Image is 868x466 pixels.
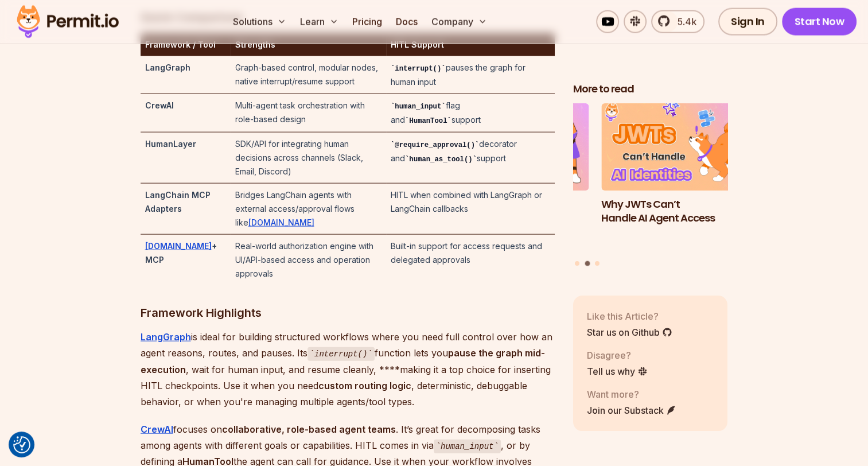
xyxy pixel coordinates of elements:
a: CrewAI [141,424,173,435]
a: Star us on Github [587,325,672,339]
td: HITL when combined with LangGraph or LangChain callbacks [386,184,555,235]
code: HumanTool [405,117,451,125]
td: pauses the graph for human input [386,56,555,94]
h2: More to read [573,82,728,96]
strong: collaborative, role-based agent teams [222,424,396,435]
code: @require_approval() [391,141,479,149]
th: Strengths [230,33,386,56]
button: Go to slide 3 [595,261,600,266]
strong: custom routing logic [318,380,411,391]
h3: Why JWTs Can’t Handle AI Agent Access [601,197,756,226]
img: Permit logo [11,2,124,41]
img: Why JWTs Can’t Handle AI Agent Access [601,103,756,191]
strong: CrewAI [145,100,174,110]
h3: Framework Highlights [141,304,555,322]
button: Solutions [228,10,291,33]
td: Bridges LangChain agents with external access/approval flows like [230,184,386,235]
button: Learn [295,10,343,33]
strong: LangGraph [145,63,190,72]
td: Graph-based control, modular nodes, native interrupt/resume support [230,56,386,94]
span: 5.4k [671,15,696,29]
p: Disagree? [587,348,648,362]
p: is ideal for building structured workflows where you need full control over how an agent reasons,... [141,329,555,410]
button: Go to slide 1 [575,261,579,266]
li: 2 of 3 [601,103,756,254]
button: Consent Preferences [13,436,30,453]
td: SDK/API for integrating human decisions across channels (Slack, Email, Discord) [230,133,386,184]
a: 5.4k [651,10,704,33]
td: flag and support [386,94,555,133]
a: Join our Substack [587,403,676,417]
code: interrupt() [308,347,375,361]
code: interrupt() [391,65,446,73]
div: Posts [573,103,728,268]
a: Docs [391,10,422,33]
strong: HumanLayer [145,139,196,149]
a: Tell us why [587,364,648,378]
th: Framework / Tool [141,33,231,56]
button: Company [427,10,492,33]
strong: pause the graph mid-execution [141,347,545,375]
a: The Ultimate Guide to MCP Auth: Identity, Consent, and Agent SecurityThe Ultimate Guide to MCP Au... [434,103,589,254]
a: Sign In [718,8,777,36]
code: human_as_tool() [405,156,477,164]
code: human_input [434,440,501,453]
a: [DOMAIN_NAME] [248,218,314,227]
a: [DOMAIN_NAME] [145,241,212,251]
p: Want more? [587,387,676,401]
img: Revisit consent button [13,436,30,453]
button: Go to slide 2 [585,261,590,266]
p: Like this Article? [587,309,672,323]
h3: The Ultimate Guide to MCP Auth: Identity, Consent, and Agent Security [434,197,589,239]
td: Multi-agent task orchestration with role-based design [230,94,386,133]
code: human_input [391,103,446,111]
a: Pricing [348,10,387,33]
a: LangGraph [141,331,191,343]
th: HITL Support [386,33,555,56]
strong: LangChain MCP Adapters [145,190,211,213]
li: 1 of 3 [434,103,589,254]
td: Real-world authorization engine with UI/API-based access and operation approvals [230,235,386,286]
td: Built-in support for access requests and delegated approvals [386,235,555,286]
a: Start Now [782,8,857,36]
td: decorator and support [386,133,555,184]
